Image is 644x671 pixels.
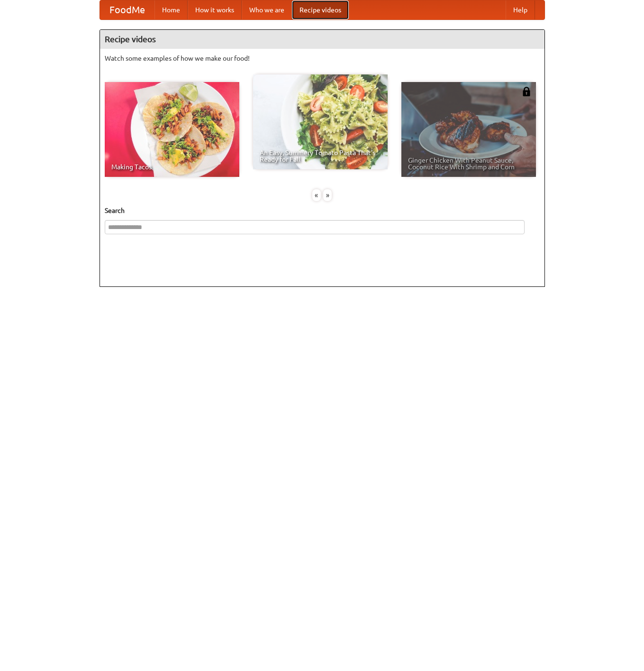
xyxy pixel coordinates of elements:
a: Help [506,0,535,19]
span: Making Tacos [111,164,233,170]
span: An Easy, Summery Tomato Pasta That's Ready for Fall [260,149,381,163]
p: Watch some examples of how we make our food! [105,54,540,63]
a: Home [154,0,188,19]
div: » [323,189,332,201]
a: How it works [188,0,242,19]
a: Making Tacos [105,82,239,177]
h4: Recipe videos [100,30,544,49]
a: Who we are [242,0,292,19]
a: An Easy, Summery Tomato Pasta That's Ready for Fall [253,74,388,169]
div: « [312,189,321,201]
a: Recipe videos [292,0,349,19]
a: FoodMe [100,0,154,19]
h5: Search [105,206,540,215]
img: 483408.png [522,87,531,96]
